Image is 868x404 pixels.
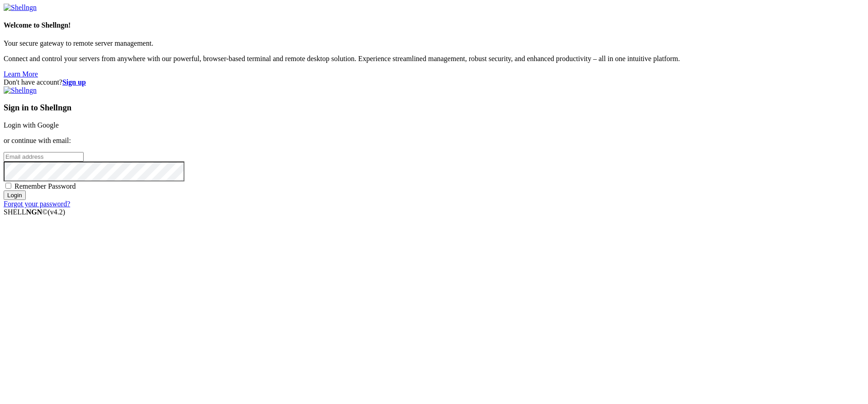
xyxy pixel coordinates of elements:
span: Remember Password [14,182,76,190]
div: Don't have account? [4,78,864,86]
input: Login [4,190,26,200]
img: Shellngn [4,86,37,95]
a: Forgot your password? [4,200,70,208]
h4: Welcome to Shellngn! [4,21,864,29]
span: SHELL © [4,208,65,216]
img: Shellngn [4,4,37,12]
a: Learn More [4,70,38,78]
p: Your secure gateway to remote server management. [4,39,864,48]
h3: Sign in to Shellngn [4,103,864,113]
p: or continue with email: [4,137,864,145]
input: Email address [4,152,84,162]
span: 4.2.0 [48,208,66,216]
b: NGN [26,208,42,216]
a: Sign up [62,78,86,86]
p: Connect and control your servers from anywhere with our powerful, browser-based terminal and remo... [4,55,864,63]
input: Remember Password [5,183,11,189]
a: Login with Google [4,121,59,129]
